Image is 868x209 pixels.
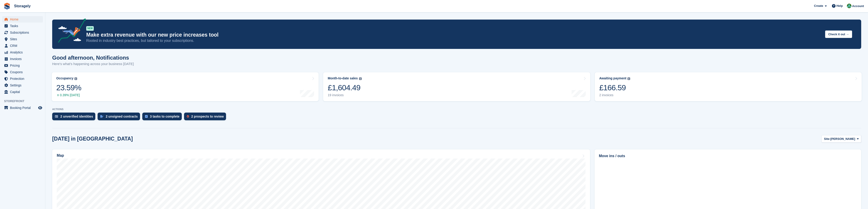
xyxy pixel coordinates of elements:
span: Capital [10,89,37,95]
h2: Move ins / outs [599,153,857,159]
span: Home [10,16,37,23]
div: Occupancy [56,76,73,80]
span: Subscriptions [10,29,37,36]
a: Month-to-date sales £1,604.49 19 invoices [323,72,590,101]
img: task-75834270c22a3079a89374b754ae025e5fb1db73e45f91037f5363f120a921f8.svg [145,115,148,118]
a: Preview store [37,105,43,111]
div: £166.59 [599,83,630,92]
div: 19 invoices [328,93,361,97]
a: menu [2,16,43,23]
a: menu [2,23,43,29]
span: Coupons [10,69,37,75]
a: 2 unsigned contracts [98,113,142,123]
a: menu [2,82,43,88]
span: Help [836,4,843,8]
a: Storagely [12,2,32,10]
span: Create [814,4,823,8]
span: Pricing [10,62,37,69]
span: Settings [10,82,37,88]
img: price-adjustments-announcement-icon-8257ccfd72463d97f412b2fc003d46551f7dbcb40ab6d574587a9cd5c0d94... [54,18,86,44]
a: 2 prospects to review [184,113,228,123]
div: 3 tasks to complete [150,115,180,118]
div: Month-to-date sales [328,76,358,80]
div: 23.59% [56,83,81,92]
a: menu [2,56,43,62]
span: Storefront [4,99,45,103]
span: Account [852,4,864,8]
p: Here's what's happening across your business [DATE] [52,61,134,67]
img: icon-info-grey-7440780725fd019a000dd9b08b2336e03edf1995a4989e88bcd33f0948082b44.svg [627,77,630,80]
div: Awaiting payment [599,76,627,80]
a: 3 tasks to complete [142,113,184,123]
img: verify_identity-adf6edd0f0f0b5bbfe63781bf79b02c33cf7c696d77639b501bdc392416b5a36.svg [55,115,58,118]
img: stora-icon-8386f47178a22dfd0bd8f6a31ec36ba5ce8667c1dd55bd0f319d3a0aa187defe.svg [4,3,10,10]
div: 2 prospects to review [191,115,224,118]
div: 0.39% [DATE] [56,93,81,97]
div: 2 invoices [599,93,630,97]
h2: [DATE] in [GEOGRAPHIC_DATA] [52,136,133,142]
a: menu [2,89,43,95]
img: icon-info-grey-7440780725fd019a000dd9b08b2336e03edf1995a4989e88bcd33f0948082b44.svg [359,77,362,80]
a: Awaiting payment £166.59 2 invoices [595,72,862,101]
button: Site: [PERSON_NAME] [821,135,861,143]
p: ACTIONS [52,108,861,111]
a: menu [2,43,43,49]
span: Invoices [10,56,37,62]
img: prospect-51fa495bee0391a8d652442698ab0144808aea92771e9ea1ae160a38d050c398.svg [187,115,189,118]
a: menu [2,49,43,55]
span: Booking Portal [10,105,37,111]
button: Check it out → [825,30,852,38]
p: Make extra revenue with our new price increases tool [86,32,821,38]
img: Notifications [847,4,851,8]
span: Sites [10,36,37,42]
a: menu [2,62,43,69]
h2: Map [57,154,64,158]
div: £1,604.49 [328,83,361,92]
span: Site: [824,137,830,141]
div: 2 unsigned contracts [106,115,138,118]
span: Analytics [10,49,37,55]
span: [PERSON_NAME] [830,137,855,141]
div: 2 unverified identities [60,115,93,118]
a: menu [2,76,43,82]
a: menu [2,69,43,75]
div: NEW [86,26,94,31]
span: Protection [10,76,37,82]
a: menu [2,36,43,42]
a: Occupancy 23.59% 0.39% [DATE] [52,72,319,101]
span: CRM [10,43,37,49]
span: Tasks [10,23,37,29]
a: 2 unverified identities [52,113,98,123]
a: menu [2,105,43,111]
p: Rooted in industry best practices, but tailored to your subscriptions. [86,38,821,43]
a: menu [2,29,43,36]
h1: Good afternoon, Notifications [52,55,134,61]
img: icon-info-grey-7440780725fd019a000dd9b08b2336e03edf1995a4989e88bcd33f0948082b44.svg [74,77,77,80]
img: contract_signature_icon-13c848040528278c33f63329250d36e43548de30e8caae1d1a13099fd9432cc5.svg [100,115,103,118]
